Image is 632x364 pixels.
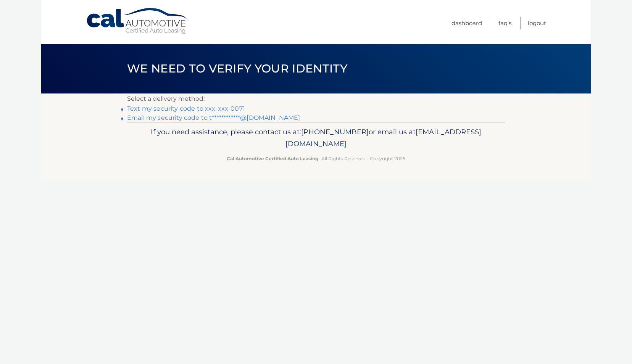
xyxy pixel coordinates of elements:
span: [PHONE_NUMBER] [301,127,369,136]
p: If you need assistance, please contact us at: or email us at [132,126,500,150]
a: Text my security code to xxx-xxx-0071 [127,105,245,112]
span: We need to verify your identity [127,61,347,76]
strong: Cal Automotive Certified Auto Leasing [227,156,318,161]
p: - All Rights Reserved - Copyright 2025 [132,155,500,163]
a: Logout [528,17,546,29]
p: Select a delivery method: [127,93,505,104]
a: Dashboard [451,17,482,29]
a: Cal Automotive [86,8,189,35]
a: FAQ's [498,17,511,29]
